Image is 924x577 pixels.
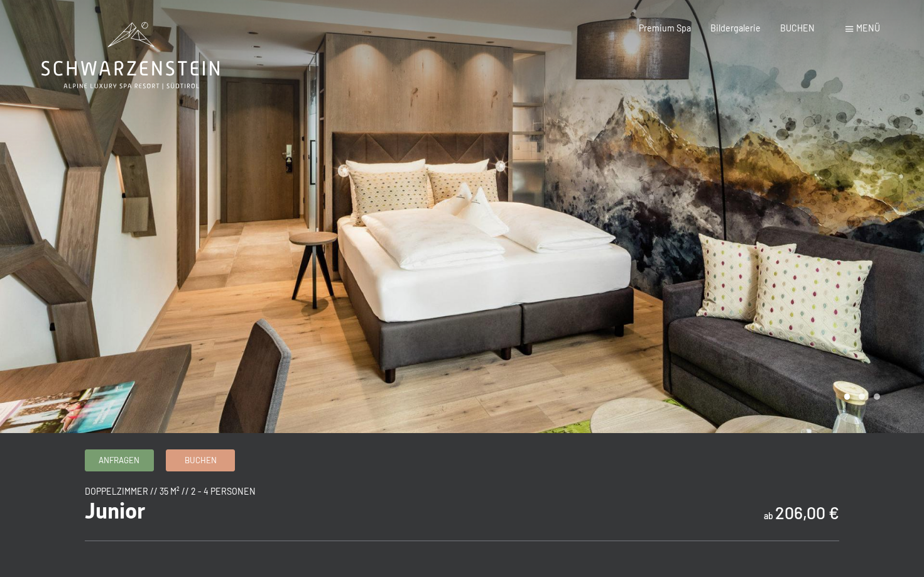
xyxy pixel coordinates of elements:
span: Buchen [185,454,217,466]
b: 206,00 € [775,502,839,522]
span: Anfragen [99,454,139,466]
a: Premium Spa [639,23,691,33]
span: ab [764,510,773,521]
a: Buchen [166,450,234,471]
a: BUCHEN [780,23,815,33]
a: Bildergalerie [710,23,761,33]
span: Junior [85,498,145,524]
span: Doppelzimmer // 35 m² // 2 - 4 Personen [85,486,256,497]
a: Anfragen [85,450,153,471]
span: Menü [856,23,880,33]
